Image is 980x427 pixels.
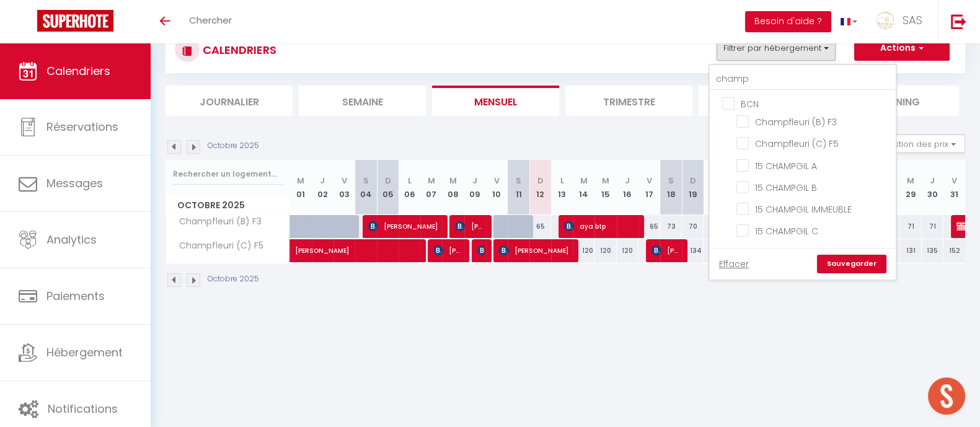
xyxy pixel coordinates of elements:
a: Effacer [719,257,749,271]
div: 134 [682,239,704,262]
span: Réservations [46,119,118,134]
abbr: D [385,175,391,187]
a: [PERSON_NAME] [290,239,312,263]
abbr: L [408,175,412,187]
span: Octobre 2025 [166,196,289,214]
li: Journalier [166,86,293,116]
span: [PERSON_NAME] [455,214,484,238]
span: Calendriers [46,63,110,79]
th: 09 [464,160,486,215]
abbr: L [560,175,564,187]
input: Rechercher un logement... [710,68,896,90]
abbr: S [363,175,369,187]
li: Semaine [299,86,426,116]
abbr: M [580,175,588,187]
span: 15 CHAMPGIL B [755,182,817,194]
abbr: J [930,175,935,187]
abbr: M [428,175,435,187]
li: Trimestre [565,86,692,116]
div: Ouvrir le chat [928,377,965,415]
button: Filtrer par hébergement [717,36,836,61]
abbr: J [625,175,630,187]
div: 131 [899,239,921,262]
th: 01 [290,160,312,215]
span: Chercher [189,14,232,27]
img: logout [951,14,966,29]
span: [PERSON_NAME] [433,239,462,262]
th: 06 [399,160,420,215]
span: Champfleuri (B) F3 [168,215,265,229]
span: 15 CHAMPGIL A [755,160,817,172]
div: 65 [638,215,660,238]
th: 31 [943,160,965,215]
th: 17 [638,160,660,215]
th: 04 [355,160,377,215]
span: aya btp [564,214,637,238]
div: 73 [660,215,682,238]
div: 120 [617,239,638,262]
span: Champfleuri (C) F5 [168,239,267,253]
div: 135 [922,239,943,262]
p: Octobre 2025 [208,273,259,285]
abbr: S [668,175,674,187]
abbr: V [647,175,652,187]
abbr: M [297,175,304,187]
div: 71 [899,215,921,238]
span: [PERSON_NAME] [651,239,681,262]
span: [PERSON_NAME] [499,239,572,262]
th: 03 [333,160,355,215]
a: Sauvegarder [817,255,886,273]
th: 15 [594,160,616,215]
div: 65 [529,215,551,238]
abbr: D [537,175,544,187]
div: 152 [943,239,965,262]
th: 02 [312,160,333,215]
abbr: V [494,175,500,187]
span: Notifications [48,401,118,416]
th: 19 [682,160,704,215]
th: 18 [660,160,682,215]
th: 20 [704,160,725,215]
abbr: V [951,175,957,187]
th: 16 [617,160,638,215]
th: 05 [377,160,399,215]
div: Filtrer par hébergement [709,64,897,281]
div: 120 [594,239,616,262]
span: Hébergement [46,345,123,360]
div: 71 [922,215,943,238]
abbr: M [602,175,609,187]
th: 08 [442,160,464,215]
th: 07 [420,160,442,215]
span: Messages [46,175,103,191]
div: 70 [682,215,704,238]
span: Paiements [46,288,105,304]
h3: CALENDRIERS [200,36,276,64]
th: 12 [529,160,551,215]
th: 11 [508,160,529,215]
abbr: J [320,175,325,187]
img: ... [876,11,894,30]
div: 120 [573,239,594,262]
abbr: J [472,175,477,187]
div: 132 [704,239,725,262]
abbr: D [690,175,696,187]
li: Mensuel [432,86,559,116]
span: Analytics [46,232,97,247]
span: SAS [903,12,922,28]
th: 14 [573,160,594,215]
th: 13 [551,160,573,215]
abbr: V [342,175,347,187]
span: [PERSON_NAME] [368,214,441,238]
button: Besoin d'aide ? [745,11,831,32]
th: 29 [899,160,921,215]
button: Actions [854,36,950,61]
div: 69 [704,215,725,238]
input: Rechercher un logement... [173,163,283,185]
span: 15 CHAMPGIL IMMEUBLE [755,203,852,216]
img: Super Booking [37,10,113,32]
abbr: M [907,175,914,187]
abbr: S [516,175,521,187]
span: [PERSON_NAME] [477,239,485,262]
abbr: M [449,175,457,187]
p: Octobre 2025 [208,140,259,152]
